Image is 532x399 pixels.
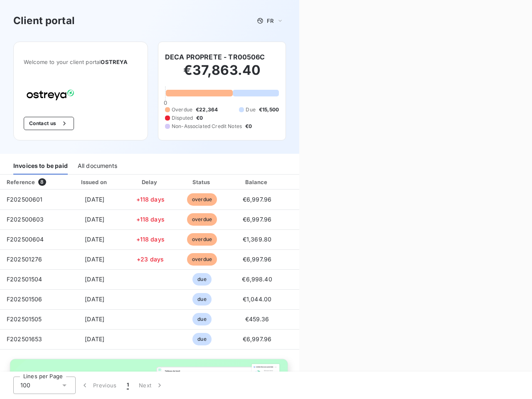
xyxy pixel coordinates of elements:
[187,213,217,226] span: overdue
[243,296,271,303] span: €1,044.00
[165,62,279,87] h2: €37,863.40
[66,178,123,186] div: Issued on
[242,276,272,283] span: €6,998.40
[196,106,218,113] span: €22,364
[172,114,193,122] span: Disputed
[127,178,174,186] div: Delay
[85,315,104,323] span: [DATE]
[243,335,271,342] span: €6,997.96
[24,86,77,103] img: Company logo
[245,123,252,130] span: €0
[164,99,167,106] span: 0
[38,178,46,186] span: 8
[136,236,165,243] span: +118 days
[85,236,104,243] span: [DATE]
[20,381,30,389] span: 100
[7,315,42,323] span: F202501505
[172,106,192,113] span: Overdue
[7,179,35,185] div: Reference
[76,377,122,394] button: Previous
[245,315,269,323] span: €459.36
[85,216,104,223] span: [DATE]
[177,178,227,186] div: Status
[85,256,104,263] span: [DATE]
[267,17,273,24] span: FR
[78,157,117,175] div: All documents
[187,233,217,246] span: overdue
[243,256,271,263] span: €6,997.96
[243,196,271,203] span: €6,997.96
[288,178,330,186] div: PDF
[85,196,104,203] span: [DATE]
[24,117,74,130] button: Contact us
[7,256,42,263] span: F202501276
[7,216,44,223] span: F202500603
[137,256,164,263] span: +23 days
[13,13,75,28] h3: Client portal
[246,106,255,113] span: Due
[85,296,104,303] span: [DATE]
[192,313,211,325] span: due
[192,273,211,286] span: due
[243,216,271,223] span: €6,997.96
[101,59,128,65] span: OSTREYA
[187,253,217,266] span: overdue
[7,196,43,203] span: F202500601
[172,123,242,130] span: Non-Associated Credit Notes
[127,381,129,389] span: 1
[196,114,203,122] span: €0
[259,106,279,113] span: €15,500
[165,52,265,62] h6: DECA PROPRETE - TR00506C
[13,157,68,175] div: Invoices to be paid
[243,236,271,243] span: €1,369.80
[7,335,42,342] span: F202501653
[136,216,165,223] span: +118 days
[134,377,169,394] button: Next
[192,333,211,345] span: due
[187,193,217,206] span: overdue
[24,59,138,65] span: Welcome to your client portal
[7,236,44,243] span: F202500604
[192,293,211,305] span: due
[122,377,134,394] button: 1
[85,276,104,283] span: [DATE]
[7,296,42,303] span: F202501506
[136,196,165,203] span: +118 days
[230,178,284,186] div: Balance
[7,276,42,283] span: F202501504
[85,335,104,342] span: [DATE]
